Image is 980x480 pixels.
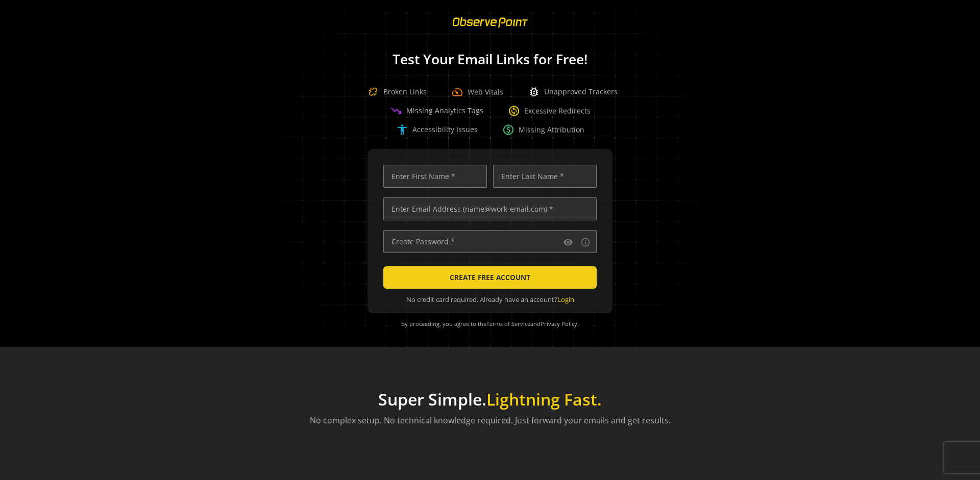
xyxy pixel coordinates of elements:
[383,266,597,289] button: CREATE FREE ACCOUNT
[450,268,530,287] span: CREATE FREE ACCOUNT
[557,295,574,304] a: Login
[265,52,715,67] h1: Test Your Email Links for Free!
[486,388,602,410] span: Lightning Fast.
[390,105,483,117] div: Missing Analytics Tags
[363,82,427,102] div: Broken Links
[508,105,591,117] div: Excessive Redirects
[380,313,600,335] div: By proceeding, you agree to the and .
[502,123,584,136] div: Missing Attribution
[363,82,383,102] img: Broken Link
[310,390,671,409] h1: Super Simple.
[541,320,577,327] a: Privacy Policy
[396,123,478,136] div: Accessibility Issues
[508,105,520,117] span: change_circle
[446,23,534,33] a: ObservePoint Homepage
[486,320,530,327] a: Terms of Service
[580,237,591,247] mat-icon: info_outline
[451,86,503,98] div: Web Vitals
[502,123,514,136] span: paid
[579,236,592,248] button: Password requirements
[528,86,618,98] div: Unapproved Trackers
[563,237,573,247] mat-icon: visibility
[396,123,408,136] span: accessibility
[528,86,540,98] span: bug_report
[451,86,463,98] span: speed
[383,295,597,305] div: No credit card required. Already have an account?
[383,197,597,220] input: Enter Email Address (name@work-email.com) *
[383,230,597,253] input: Create Password *
[383,165,487,188] input: Enter First Name *
[310,414,671,426] p: No complex setup. No technical knowledge required. Just forward your emails and get results.
[390,105,402,117] span: trending_down
[493,165,597,188] input: Enter Last Name *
